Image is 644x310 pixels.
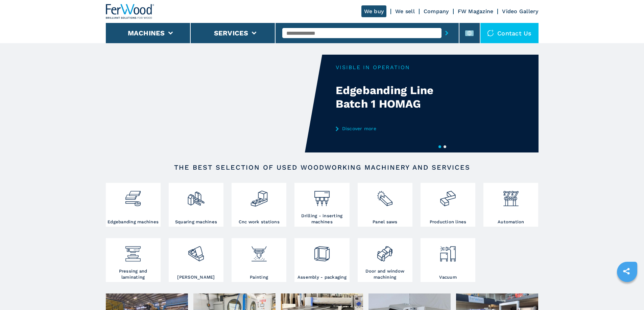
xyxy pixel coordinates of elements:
a: Vacuum [421,238,475,282]
img: verniciatura_1.png [250,240,268,263]
a: Automation [483,183,538,227]
h3: Drilling - inserting machines [296,213,348,225]
a: Drilling - inserting machines [294,183,349,227]
a: Company [424,8,449,15]
h3: Door and window machining [359,268,411,280]
a: [PERSON_NAME] [169,238,223,282]
a: Discover more [336,126,468,131]
img: lavorazione_porte_finestre_2.png [376,240,394,263]
h3: Squaring machines [175,219,217,225]
button: 2 [444,145,446,148]
a: Door and window machining [358,238,412,282]
a: We buy [361,5,387,17]
a: Video Gallery [502,8,538,15]
h3: Pressing and laminating [108,268,159,280]
img: Ferwood [106,4,154,19]
button: submit-button [442,25,452,41]
h3: Panel saws [373,219,398,225]
img: pressa-strettoia.png [124,240,142,263]
a: Assembly - packaging [294,238,349,282]
img: levigatrici_2.png [187,240,205,263]
h3: [PERSON_NAME] [177,274,215,280]
h3: Painting [250,274,268,280]
img: sezionatrici_2.png [376,185,394,207]
h3: Edgebanding machines [108,219,159,225]
button: Machines [128,29,165,37]
a: Squaring machines [169,183,223,227]
h3: Vacuum [439,274,457,280]
video: Your browser does not support the video tag. [106,55,322,152]
button: 1 [438,145,441,148]
button: Services [214,29,248,37]
img: aspirazione_1.png [439,240,457,263]
a: Panel saws [358,183,412,227]
h3: Cnc work stations [239,219,280,225]
img: squadratrici_2.png [187,185,205,207]
img: Contact us [487,30,494,36]
a: Painting [232,238,286,282]
img: automazione.png [502,185,520,207]
h3: Assembly - packaging [297,274,347,280]
a: Edgebanding machines [106,183,161,227]
a: sharethis [618,263,635,280]
img: linee_di_produzione_2.png [439,185,457,207]
a: FW Magazine [458,8,494,15]
a: Production lines [421,183,475,227]
a: We sell [395,8,415,15]
img: montaggio_imballaggio_2.png [313,240,331,263]
div: Contact us [480,23,539,43]
h3: Production lines [430,219,467,225]
h3: Automation [498,219,524,225]
a: Pressing and laminating [106,238,161,282]
a: Cnc work stations [232,183,286,227]
h2: The best selection of used woodworking machinery and services [127,163,517,171]
img: foratrici_inseritrici_2.png [313,185,331,207]
img: centro_di_lavoro_cnc_2.png [250,185,268,207]
img: bordatrici_1.png [124,185,142,207]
